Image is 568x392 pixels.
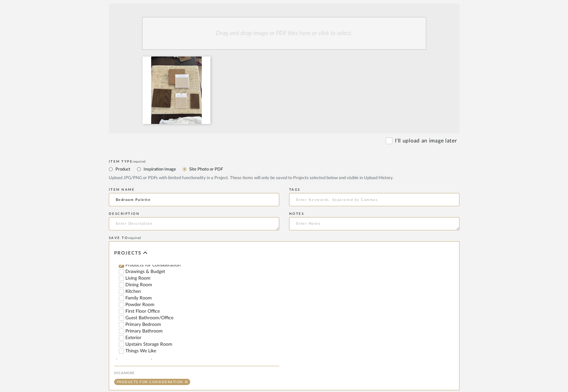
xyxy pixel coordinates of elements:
input: Enter Name [109,193,279,206]
label: I'll upload an image later [395,137,457,145]
label: Family Room [125,296,279,300]
span: [PERSON_NAME] [116,359,152,364]
label: Site Photo or PDF [189,166,223,173]
label: Drawings & Budget [125,269,279,274]
div: Save To [109,236,459,240]
label: First Floor Office [125,309,279,314]
label: Living Room [125,276,279,281]
label: Guest Bathroom/Office [125,316,279,320]
div: Item name [109,188,279,192]
label: Dining Room [125,283,279,287]
div: Tags [289,188,459,192]
div: Item Type [109,160,459,164]
input: Enter Keywords, Separated by Commas [289,193,459,206]
div: Description [109,212,279,216]
mat-radio-group: Select item type [109,165,459,173]
label: Exterior [125,335,279,340]
label: Primary Bedroom [125,322,279,327]
label: Powder Room [125,302,279,307]
div: Products for Consideration [117,380,183,384]
label: Primary Bathroom [125,329,279,333]
label: Kitchen [125,289,279,294]
label: Inspiration Image [143,166,176,173]
label: Upstairs Storage Room [125,342,279,347]
span: Projects [114,251,142,256]
label: Products for Consideration [125,263,279,267]
div: Sycamore [114,371,279,375]
span: required [128,236,141,240]
div: Notes [289,212,459,216]
label: Things We Like [125,349,279,353]
div: Upload JPG/PNG or PDFs with limited functionality in a Project. These items will only be saved to... [109,175,459,181]
span: required [133,160,146,163]
label: Product [115,166,130,173]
